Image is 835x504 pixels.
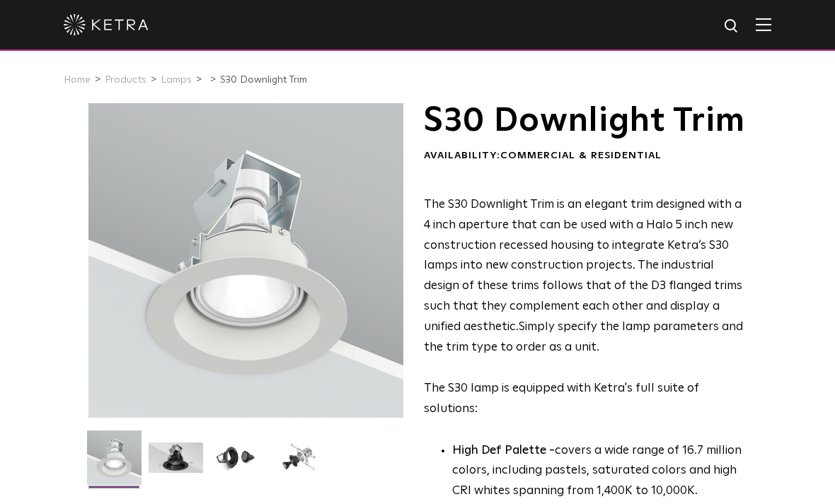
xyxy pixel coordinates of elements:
[64,75,91,85] a: Home
[64,14,149,35] img: ketra-logo-2019-white
[87,430,142,496] img: S30-DownlightTrim-2021-Web-Square
[424,199,742,333] span: The S30 Downlight Trim is an elegant trim designed with a 4 inch aperture that can be used with a...
[424,149,746,163] div: Availability:
[161,75,192,85] a: Lamps
[220,75,307,85] a: S30 Downlight Trim
[500,151,662,160] span: Commercial & Residential
[272,443,326,484] img: S30 Halo Downlight_Exploded_Black
[452,441,746,503] p: covers a wide range of 16.7 million colors, including pastels, saturated colors and high CRI whit...
[424,195,746,420] p: The S30 lamp is equipped with Ketra's full suite of solutions:
[105,75,146,85] a: Products
[149,443,203,484] img: S30 Halo Downlight_Hero_Black_Gradient
[452,445,555,457] strong: High Def Palette -
[723,18,741,35] img: search icon
[756,18,771,31] img: Hamburger%20Nav.svg
[424,321,743,353] span: Simply specify the lamp parameters and the trim type to order as a unit.​
[210,443,265,484] img: S30 Halo Downlight_Table Top_Black
[424,103,746,139] h1: S30 Downlight Trim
